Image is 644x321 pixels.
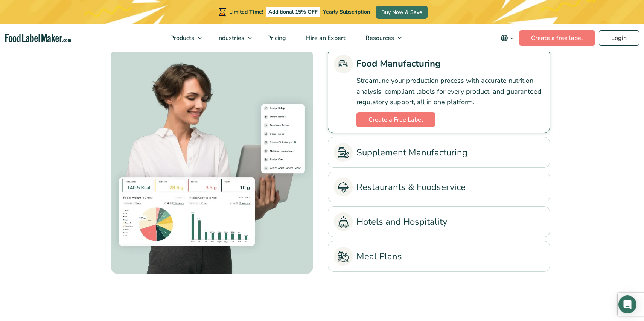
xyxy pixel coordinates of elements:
[229,8,263,15] span: Limited Time!
[376,6,428,19] a: Buy Now & Save
[323,8,370,15] span: Yearly Subscription
[599,30,639,46] a: Login
[266,7,320,17] span: Additional 15% OFF
[356,75,544,108] p: Streamline your production process with accurate nutrition analysis, compliant labels for every p...
[328,137,550,168] li: Supplement Manufacturing
[334,247,544,266] a: Meal Plans
[334,143,544,162] a: Supplement Manufacturing
[334,212,544,231] a: Hotels and Hospitality
[257,24,294,52] a: Pricing
[328,49,550,133] li: Food Manufacturing
[265,34,287,42] span: Pricing
[296,24,354,52] a: Hire an Expert
[94,49,317,274] div: Food Manufacturing
[334,178,544,196] a: Restaurants & Foodservice
[207,24,256,52] a: Industries
[215,34,245,42] span: Industries
[519,30,595,46] a: Create a free label
[618,295,636,313] div: Open Intercom Messenger
[328,241,550,272] li: Meal Plans
[356,112,435,127] a: Create a Free Label
[356,24,405,52] a: Resources
[334,55,544,73] a: Food Manufacturing
[328,206,550,237] li: Hotels and Hospitality
[304,34,346,42] span: Hire an Expert
[168,34,195,42] span: Products
[160,24,206,52] a: Products
[363,34,395,42] span: Resources
[328,172,550,202] li: Restaurants & Foodservice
